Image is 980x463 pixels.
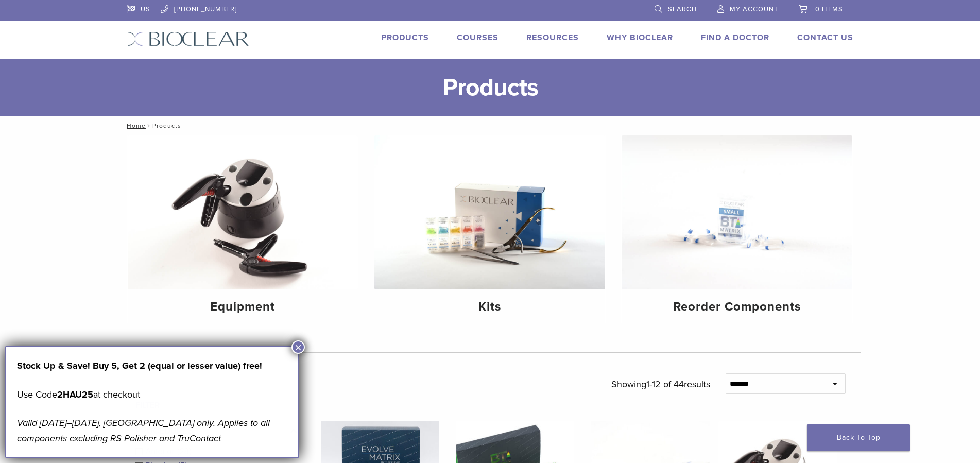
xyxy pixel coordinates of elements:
[815,5,843,13] span: 0 items
[127,31,249,46] img: Bioclear
[146,123,152,128] span: /
[622,135,852,289] img: Reorder Components
[807,424,910,451] a: Back To Top
[701,32,769,43] a: Find A Doctor
[119,116,861,135] nav: Products
[17,417,270,444] em: Valid [DATE]–[DATE], [GEOGRAPHIC_DATA] only. Applies to all components excluding RS Polisher and ...
[457,32,498,43] a: Courses
[730,5,778,13] span: My Account
[128,135,358,289] img: Equipment
[630,298,844,316] h4: Reorder Components
[17,360,262,371] strong: Stock Up & Save! Buy 5, Get 2 (equal or lesser value) free!
[57,389,93,400] strong: 2HAU25
[611,373,710,395] p: Showing results
[291,340,305,354] button: Close
[374,135,605,323] a: Kits
[526,32,579,43] a: Resources
[646,379,684,390] span: 1-12 of 44
[383,298,597,316] h4: Kits
[124,122,146,129] a: Home
[381,32,429,43] a: Products
[128,135,358,323] a: Equipment
[607,32,673,43] a: Why Bioclear
[668,5,697,13] span: Search
[622,135,852,323] a: Reorder Components
[136,298,350,316] h4: Equipment
[17,387,287,402] p: Use Code at checkout
[797,32,853,43] a: Contact Us
[374,135,605,289] img: Kits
